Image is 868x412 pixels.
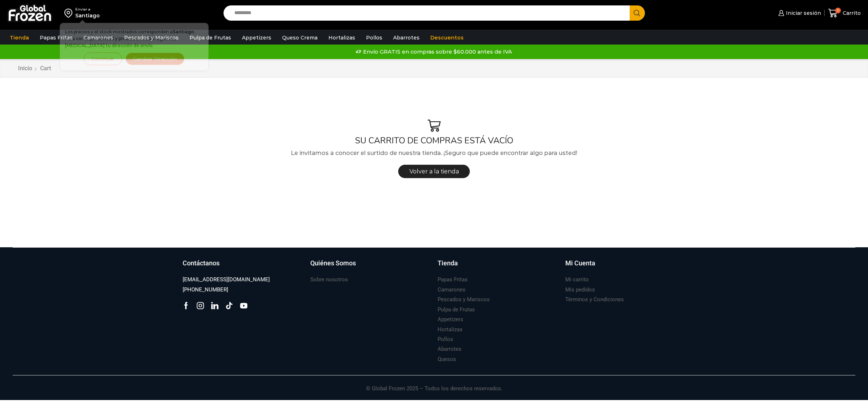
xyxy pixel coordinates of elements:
[438,286,465,294] h3: Camarones
[310,276,348,283] h3: Sobre nosotros
[183,276,270,283] h3: [EMAIL_ADDRESS][DOMAIN_NAME]
[310,258,356,268] h3: Quiénes Somos
[183,285,228,295] a: [PHONE_NUMBER]
[398,165,470,178] a: Volver a la tienda
[438,326,463,333] h3: Hortalizas
[438,296,490,303] h3: Pescados y Mariscos
[310,258,431,275] a: Quiénes Somos
[40,65,51,72] span: Cart
[565,286,595,294] h3: Mis pedidos
[438,275,468,285] a: Papas Fritas
[183,286,228,294] h3: [PHONE_NUMBER]
[438,316,463,323] h3: Appetizers
[438,276,468,283] h3: Papas Fritas
[65,28,203,49] p: Los precios y el stock mostrados corresponden a . Para ver disponibilidad y precios en otras regi...
[438,258,558,275] a: Tienda
[565,275,589,285] a: Mi carrito
[438,344,461,354] a: Abarrotes
[565,285,595,295] a: Mis pedidos
[438,315,463,324] a: Appetizers
[438,295,490,304] a: Pescados y Mariscos
[186,31,235,45] a: Pulpa de Frutas
[36,31,76,45] a: Papas Fritas
[13,148,855,158] p: Le invitamos a conocer el surtido de nuestra tienda. ¡Seguro que puede encontrar algo para usted!
[784,9,821,17] span: Iniciar sesión
[565,276,589,283] h3: Mi carrito
[390,31,423,45] a: Abarrotes
[841,9,861,17] span: Carrito
[310,275,348,285] a: Sobre nosotros
[409,168,459,175] span: Volver a la tienda
[6,31,33,45] a: Tienda
[64,7,75,19] img: address-field-icon.svg
[173,29,194,34] strong: Santiago
[438,335,453,344] a: Pollos
[84,53,122,66] button: Continuar
[362,31,386,45] a: Pollos
[630,5,645,21] button: Search button
[438,354,456,364] a: Quesos
[835,8,841,13] span: 0
[75,12,100,19] div: Santiago
[565,295,624,304] a: Términos y Condiciones
[438,336,453,343] h3: Pollos
[565,258,595,268] h3: Mi Cuenta
[776,6,821,20] a: Iniciar sesión
[18,64,33,73] a: Inicio
[438,356,456,363] h3: Quesos
[13,135,855,146] h1: SU CARRITO DE COMPRAS ESTÁ VACÍO
[125,53,184,66] button: Cambiar Dirección
[565,296,624,303] h3: Términos y Condiciones
[565,258,686,275] a: Mi Cuenta
[183,275,270,285] a: [EMAIL_ADDRESS][DOMAIN_NAME]
[278,31,321,45] a: Queso Crema
[438,285,465,295] a: Camarones
[438,345,461,353] h3: Abarrotes
[325,31,359,45] a: Hortalizas
[238,31,275,45] a: Appetizers
[183,258,303,275] a: Contáctanos
[183,258,220,268] h3: Contáctanos
[179,375,689,393] p: © Global Frozen 2025 – Todos los derechos reservados.
[438,258,458,268] h3: Tienda
[427,31,467,45] a: Descuentos
[438,325,463,335] a: Hortalizas
[438,306,475,314] h3: Pulpa de Frutas
[438,305,475,315] a: Pulpa de Frutas
[828,5,861,22] a: 0 Carrito
[75,7,100,12] div: Enviar a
